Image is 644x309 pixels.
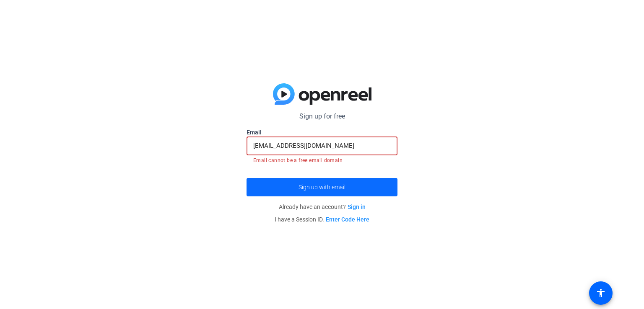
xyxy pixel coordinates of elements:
[247,111,397,121] p: Sign up for free
[275,216,369,223] span: I have a Session ID.
[253,141,391,151] input: Enter Email Address
[247,178,397,196] button: Sign up with email
[596,288,606,298] mat-icon: accessibility
[326,216,369,223] a: Enter Code Here
[247,128,397,136] label: Email
[348,203,366,210] a: Sign in
[273,83,371,105] img: blue-gradient.svg
[253,155,391,165] mat-error: Email cannot be a free email domain
[279,203,366,210] span: Already have an account?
